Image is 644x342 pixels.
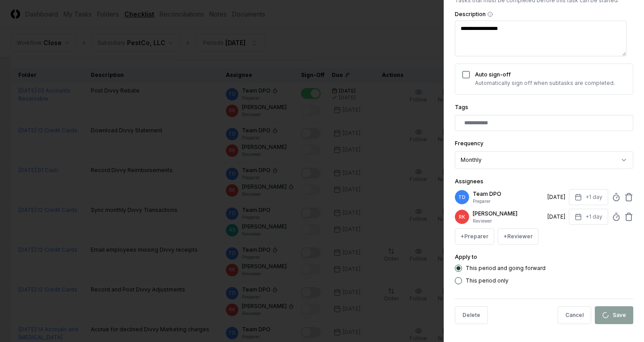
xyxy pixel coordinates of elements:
div: [DATE] [547,213,565,221]
span: RK [459,214,465,220]
label: Apply to [455,253,477,260]
button: Delete [455,306,488,324]
label: Auto sign-off [475,71,511,78]
p: Automatically sign off when subtasks are completed. [475,79,615,87]
button: +Reviewer [498,228,538,245]
p: Reviewer [473,218,544,224]
button: +1 day [569,209,608,225]
p: [PERSON_NAME] [473,210,544,218]
p: Preparer [473,198,544,205]
label: This period and going forward [466,266,546,271]
button: Description [487,12,493,17]
div: [DATE] [547,193,565,201]
span: TD [458,194,466,201]
label: Tags [455,104,468,110]
button: Cancel [558,306,591,324]
button: +1 day [569,189,608,205]
label: Assignees [455,178,483,185]
label: Frequency [455,140,483,147]
button: +Preparer [455,228,494,245]
label: This period only [466,278,508,283]
label: Description [455,12,633,17]
p: Team DPO [473,190,544,198]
